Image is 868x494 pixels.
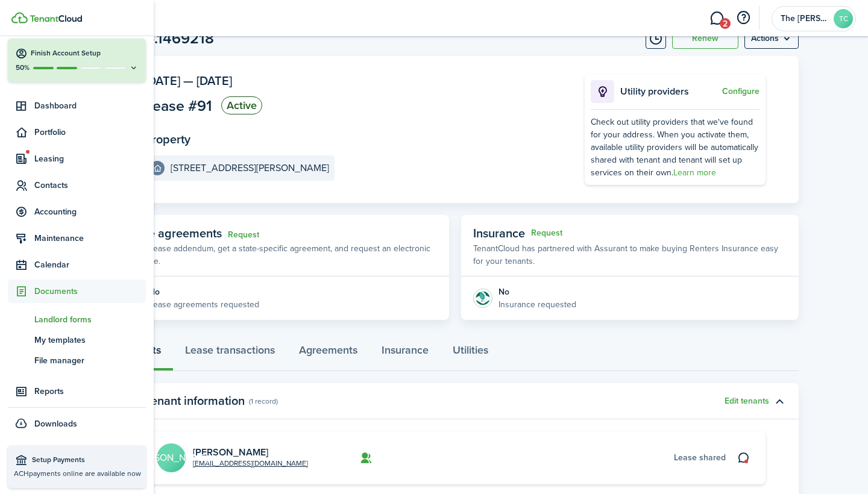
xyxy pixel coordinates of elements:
span: [DATE] [145,72,180,90]
a: Utilities [441,335,500,371]
span: [DATE] [197,72,232,90]
panel-main-title: Tenant information [145,394,245,408]
button: Toggle accordion [769,391,790,411]
panel-main-title: Property [145,133,190,146]
menu-btn: Actions [744,28,799,49]
button: Timeline [646,28,666,49]
span: Reports [34,385,146,398]
a: Agreements [287,335,370,371]
a: File manager [8,350,146,370]
avatar-text: [PERSON_NAME] [157,443,186,472]
a: Lease transactions [173,335,287,371]
a: Dashboard [8,94,146,117]
h1: No.1469218 [135,27,214,50]
a: [EMAIL_ADDRESS][DOMAIN_NAME] [193,458,308,469]
span: The Clarence Mason Group LLC [781,14,829,23]
span: Landlord forms [34,313,146,326]
img: TenantCloud [11,12,28,23]
span: Dashboard [34,99,146,112]
a: Insurance [370,335,441,371]
button: Request [531,228,562,238]
span: Portfolio [34,126,146,139]
span: Contacts [34,179,146,192]
p: Utility providers [620,84,719,99]
button: Edit tenants [725,396,769,406]
button: Open menu [744,28,799,49]
a: Reports [8,380,146,403]
a: My templates [8,330,146,350]
a: Request [228,230,259,240]
span: Lease shared [674,451,726,464]
button: Renew [672,28,738,49]
div: Check out utility providers that we've found for your address. When you activate them, available ... [591,116,759,179]
span: Setup Payments [32,454,140,466]
span: payments online are available now [29,468,141,479]
a: [PERSON_NAME] [193,445,268,459]
a: Landlord forms [8,309,146,330]
span: Leasing [34,152,146,165]
panel-main-subtitle: (1 record) [249,396,278,407]
p: TenantCloud has partnered with Assurant to make buying Renters Insurance easy for your tenants. [473,242,787,267]
p: Build a lease addendum, get a state-specific agreement, and request an electronic signature. [124,242,437,267]
span: Documents [34,285,146,298]
avatar-text: TC [834,9,853,28]
span: Accounting [34,205,146,218]
span: File manager [34,354,146,367]
span: Lease #91 [145,98,212,113]
img: Insurance protection [473,289,492,308]
status: Active [221,96,262,114]
span: Maintenance [34,232,146,245]
e-details-info-title: [STREET_ADDRESS][PERSON_NAME] [171,163,329,174]
span: Insurance [473,224,525,242]
div: No [149,286,259,298]
p: 50% [15,63,30,73]
button: Configure [722,87,759,96]
a: Setup PaymentsACHpayments online are available now [8,445,146,488]
h4: Finish Account Setup [31,48,139,58]
a: Learn more [673,166,716,179]
button: Finish Account Setup50% [8,39,146,82]
span: My templates [34,334,146,346]
span: Downloads [34,417,77,430]
div: No [498,286,576,298]
span: Lease agreements [124,224,222,242]
span: — [183,72,193,90]
p: Lease agreements requested [149,298,259,311]
p: ACH [14,468,140,479]
img: TenantCloud [30,15,82,22]
p: Insurance requested [498,298,576,311]
span: 2 [720,18,731,29]
a: Messaging [705,3,728,34]
button: Open resource center [733,8,753,28]
span: Calendar [34,258,146,271]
